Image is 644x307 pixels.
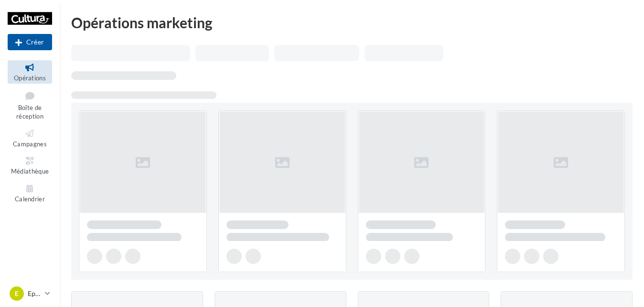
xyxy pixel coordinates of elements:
[28,289,41,298] p: Epinal
[14,74,46,82] span: Opérations
[8,88,52,122] a: Boîte de réception
[8,181,52,205] a: Calendrier
[8,285,52,303] a: E Epinal
[16,104,43,121] span: Boîte de réception
[15,289,19,298] span: E
[8,60,52,84] a: Opérations
[11,167,49,175] span: Médiathèque
[8,34,52,50] div: Nouvelle campagne
[15,195,45,203] span: Calendrier
[71,15,633,30] div: Opérations marketing
[13,140,47,148] span: Campagnes
[8,126,52,150] a: Campagnes
[8,34,52,50] button: Créer
[8,153,52,177] a: Médiathèque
